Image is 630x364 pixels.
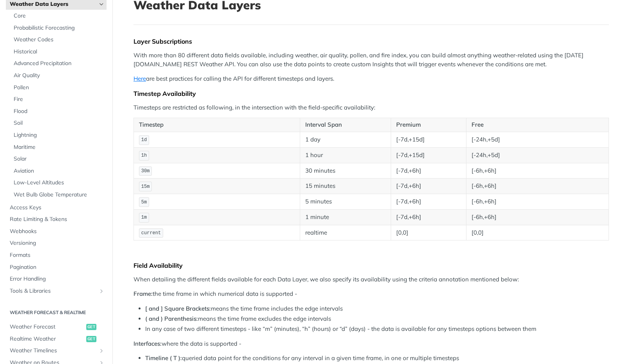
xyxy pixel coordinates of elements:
span: get [86,336,96,342]
span: Core [14,12,105,20]
a: Weather Forecastget [6,321,107,333]
td: [-6h,+6h] [466,163,609,178]
td: 1 minute [300,209,391,225]
p: When detailing the different fields available for each Data Layer, we also specify its availabili... [133,275,609,284]
span: Access Keys [10,204,105,212]
a: Fire [10,94,107,105]
td: [-6h,+6h] [466,178,609,194]
span: Flood [14,108,105,115]
a: Low-Level Altitudes [10,177,107,189]
span: get [86,324,96,330]
td: [-7d,+15d] [391,132,466,147]
p: where the data is supported - [133,339,609,348]
td: 15 minutes [300,178,391,194]
span: 1h [141,153,147,158]
span: 15m [141,184,150,189]
span: Wet Bulb Globe Temperature [14,191,105,199]
span: Aviation [14,167,105,175]
button: Show subpages for Weather Timelines [98,348,105,354]
span: Pollen [14,84,105,92]
span: Realtime Weather [10,335,84,343]
a: Versioning [6,237,107,249]
a: Aviation [10,165,107,177]
span: Pagination [10,263,105,271]
td: [0,0] [391,225,466,240]
a: Flood [10,106,107,117]
a: Access Keys [6,202,107,214]
a: Weather Codes [10,34,107,46]
a: Weather TimelinesShow subpages for Weather Timelines [6,345,107,357]
a: Webhooks [6,226,107,237]
span: 1d [141,137,147,143]
td: [-7d,+6h] [391,178,466,194]
strong: Frame: [133,290,153,297]
td: 1 hour [300,147,391,163]
span: 30m [141,168,150,174]
th: Interval Span [300,118,391,132]
a: Solar [10,153,107,165]
p: Timesteps are restricted as following, in the intersection with the field-specific availability: [133,103,609,112]
li: queried data point for the conditions for any interval in a given time frame, in one or multiple ... [145,354,609,363]
th: Free [466,118,609,132]
strong: Interfaces: [133,340,162,347]
span: Soil [14,119,105,127]
span: Weather Timelines [10,347,96,355]
span: 1m [141,215,147,220]
a: Rate Limiting & Tokens [6,214,107,225]
li: means the time frame excludes the edge intervals [145,315,609,323]
span: current [141,230,161,236]
span: Low-Level Altitudes [14,179,105,187]
a: Pollen [10,82,107,94]
span: Fire [14,95,105,103]
th: Timestep [134,118,300,132]
td: [-7d,+15d] [391,147,466,163]
a: Here [133,75,146,82]
span: Formats [10,251,105,259]
a: Realtime Weatherget [6,333,107,345]
div: Timestep Availability [133,90,609,97]
a: Probabilistic Forecasting [10,22,107,34]
td: [-7d,+6h] [391,209,466,225]
a: Maritime [10,141,107,153]
td: [-24h,+5d] [466,147,609,163]
span: Weather Codes [14,36,105,44]
span: Lightning [14,131,105,139]
div: Field Availability [133,262,609,269]
a: Advanced Precipitation [10,58,107,69]
span: Probabilistic Forecasting [14,24,105,32]
td: realtime [300,225,391,240]
span: Advanced Precipitation [14,60,105,67]
span: 5m [141,200,147,205]
td: 1 day [300,132,391,147]
td: [-6h,+6h] [466,209,609,225]
strong: ( and ) Parenthesis: [145,315,198,322]
strong: [ and ] Square Brackets: [145,305,211,312]
li: In any case of two different timesteps - like “m” (minutes), “h” (hours) or “d” (days) - the data... [145,325,609,334]
a: Air Quality [10,70,107,81]
div: Layer Subscriptions [133,37,609,45]
p: are best practices for calling the API for different timesteps and layers. [133,74,609,83]
span: Webhooks [10,228,105,235]
span: Historical [14,48,105,56]
h2: Weather Forecast & realtime [6,309,107,316]
span: Air Quality [14,72,105,80]
span: Tools & Libraries [10,287,96,295]
button: Show subpages for Tools & Libraries [98,288,105,294]
a: Error Handling [6,273,107,285]
a: Pagination [6,262,107,273]
span: Weather Data Layers [10,0,96,8]
td: [-7d,+6h] [391,163,466,178]
a: Historical [10,46,107,58]
li: means the time frame includes the edge intervals [145,304,609,313]
span: Maritime [14,143,105,151]
span: Weather Forecast [10,323,84,331]
a: Formats [6,249,107,261]
a: Tools & LibrariesShow subpages for Tools & Libraries [6,285,107,297]
td: [-6h,+6h] [466,194,609,210]
span: Versioning [10,239,105,247]
a: Wet Bulb Globe Temperature [10,189,107,201]
button: Hide subpages for Weather Data Layers [98,1,105,7]
span: Solar [14,155,105,163]
td: 30 minutes [300,163,391,178]
span: Rate Limiting & Tokens [10,216,105,223]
